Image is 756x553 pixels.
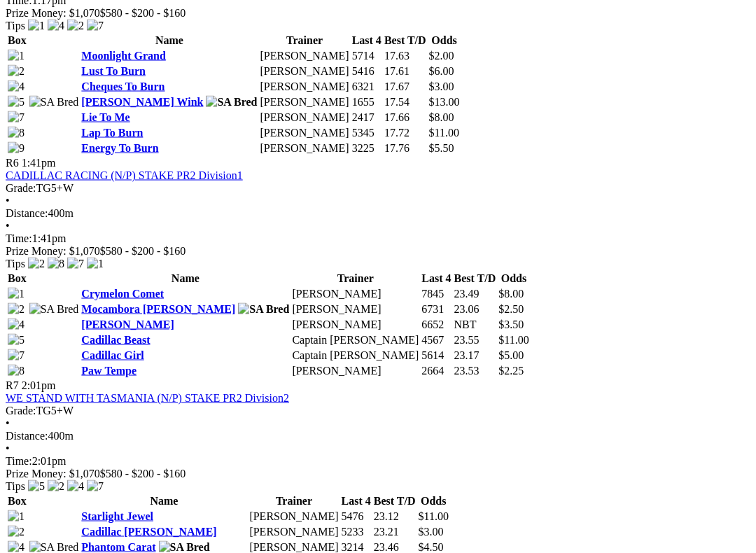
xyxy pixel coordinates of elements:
td: NBT [454,318,497,332]
td: 23.49 [454,287,497,301]
span: Time: [6,455,32,467]
span: Grade: [6,182,36,194]
td: [PERSON_NAME] [291,318,419,332]
td: 6731 [421,302,451,316]
td: 1655 [351,95,382,109]
span: $8.00 [429,111,454,123]
span: $5.00 [498,349,524,361]
td: [PERSON_NAME] [248,525,339,539]
a: Moonlight Grand [81,50,165,62]
td: 23.55 [454,333,497,347]
span: 1:41pm [22,157,56,169]
td: [PERSON_NAME] [291,364,419,378]
td: 23.12 [373,510,416,524]
span: Tips [6,480,25,492]
td: 5614 [421,349,451,363]
span: $11.00 [498,334,528,346]
img: 2 [67,20,84,32]
img: SA Bred [206,96,257,108]
span: Tips [6,20,25,31]
th: Name [80,272,290,286]
th: Trainer [248,494,339,508]
a: Cadillac Girl [81,349,143,361]
span: $3.00 [418,526,443,538]
th: Last 4 [421,272,451,286]
span: $4.50 [418,541,443,553]
td: 23.53 [454,364,497,378]
td: 17.61 [384,64,427,78]
td: 6652 [421,318,451,332]
span: • [6,195,10,206]
div: TG5+W [6,182,750,195]
span: $3.00 [429,80,454,92]
img: 2 [8,526,24,538]
td: [PERSON_NAME] [260,80,350,94]
span: Box [8,495,27,507]
td: 17.54 [384,95,427,109]
span: $8.00 [498,288,524,300]
span: $580 - $200 - $160 [100,7,186,19]
span: Distance: [6,430,48,442]
img: 7 [8,111,24,124]
div: TG5+W [6,405,750,417]
td: 4567 [421,333,451,347]
td: 23.21 [373,525,416,539]
span: • [6,442,10,454]
td: [PERSON_NAME] [260,111,350,125]
img: 8 [8,127,24,139]
a: Paw Tempe [81,365,136,377]
td: Captain [PERSON_NAME] [291,349,419,363]
img: 8 [8,365,24,377]
img: SA Bred [29,303,79,316]
td: 5345 [351,126,382,140]
td: 5714 [351,49,382,63]
img: 7 [8,349,24,362]
th: Last 4 [341,494,372,508]
a: [PERSON_NAME] [81,318,174,330]
img: 7 [87,20,104,32]
span: $580 - $200 - $160 [100,245,186,257]
span: R6 [6,157,19,169]
td: [PERSON_NAME] [260,95,350,109]
td: 6321 [351,80,382,94]
img: 7 [87,480,104,493]
img: 2 [8,303,24,316]
span: $5.50 [429,142,454,154]
a: Starlight Jewel [81,510,153,522]
td: 5476 [341,510,372,524]
span: Box [8,272,27,284]
td: 2664 [421,364,451,378]
td: Captain [PERSON_NAME] [291,333,419,347]
td: 17.67 [384,80,427,94]
a: Cheques To Burn [81,80,164,92]
a: WE STAND WITH TASMANIA (N/P) STAKE PR2 Division2 [6,392,289,404]
td: [PERSON_NAME] [260,126,350,140]
td: [PERSON_NAME] [260,49,350,63]
a: CADILLAC RACING (N/P) STAKE PR2 Division1 [6,169,243,181]
span: $2.50 [498,303,524,315]
span: R7 [6,379,19,391]
td: 17.63 [384,49,427,63]
div: 2:01pm [6,455,750,468]
th: Odds [498,272,529,286]
span: Tips [6,258,25,269]
td: [PERSON_NAME] [248,510,339,524]
span: Distance: [6,207,48,219]
div: Prize Money: $1,070 [6,245,750,258]
span: • [6,220,10,232]
td: 2417 [351,111,382,125]
a: Lap To Burn [81,127,143,139]
img: SA Bred [29,96,79,108]
td: [PERSON_NAME] [260,64,350,78]
img: 1 [8,510,24,523]
span: $2.00 [429,50,454,62]
img: 2 [48,480,64,493]
td: 17.72 [384,126,427,140]
img: 1 [28,20,45,32]
a: Phantom Carat [81,541,155,553]
div: 1:41pm [6,232,750,245]
span: 2:01pm [22,379,56,391]
th: Best T/D [454,272,497,286]
div: 400m [6,207,750,220]
td: 23.17 [454,349,497,363]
